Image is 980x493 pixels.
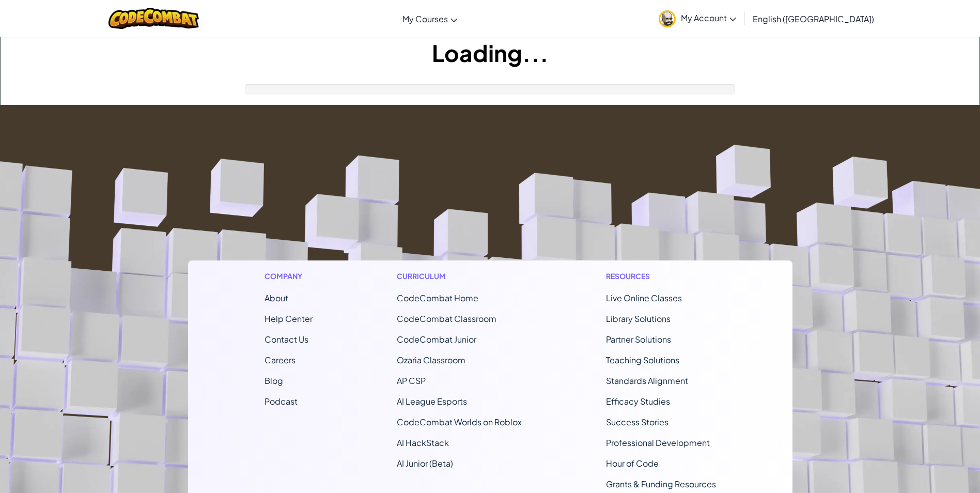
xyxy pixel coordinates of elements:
a: My Courses [397,5,462,33]
a: My Account [654,2,741,35]
a: Podcast [265,396,298,407]
h1: Curriculum [397,271,522,282]
a: About [265,292,288,303]
a: CodeCombat Worlds on Roblox [397,417,522,427]
a: Teaching Solutions [606,355,679,365]
img: CodeCombat logo [108,8,199,29]
a: CodeCombat Junior [397,334,476,345]
a: Careers [265,355,295,365]
a: CodeCombat Classroom [397,313,496,324]
a: AI HackStack [397,437,449,448]
a: AP CSP [397,375,426,386]
a: Partner Solutions [606,334,671,345]
a: Efficacy Studies [606,396,670,407]
a: Success Stories [606,417,668,427]
a: AI League Esports [397,396,467,407]
h1: Loading... [1,37,979,69]
a: Hour of Code [606,458,659,469]
h1: Company [265,271,313,282]
span: My Courses [402,13,448,24]
a: Live Online Classes [606,292,682,303]
a: AI Junior (Beta) [397,458,453,469]
a: Grants & Funding Resources [606,479,716,489]
h1: Resources [606,271,716,282]
span: Contact Us [265,334,308,345]
span: English ([GEOGRAPHIC_DATA]) [753,13,874,24]
a: English ([GEOGRAPHIC_DATA]) [748,5,879,33]
span: My Account [681,12,736,23]
a: Help Center [265,313,313,324]
img: avatar [659,10,676,27]
a: Professional Development [606,437,710,448]
span: CodeCombat Home [397,292,478,303]
a: Ozaria Classroom [397,355,465,365]
a: Standards Alignment [606,375,688,386]
a: Library Solutions [606,313,671,324]
a: Blog [265,375,283,386]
